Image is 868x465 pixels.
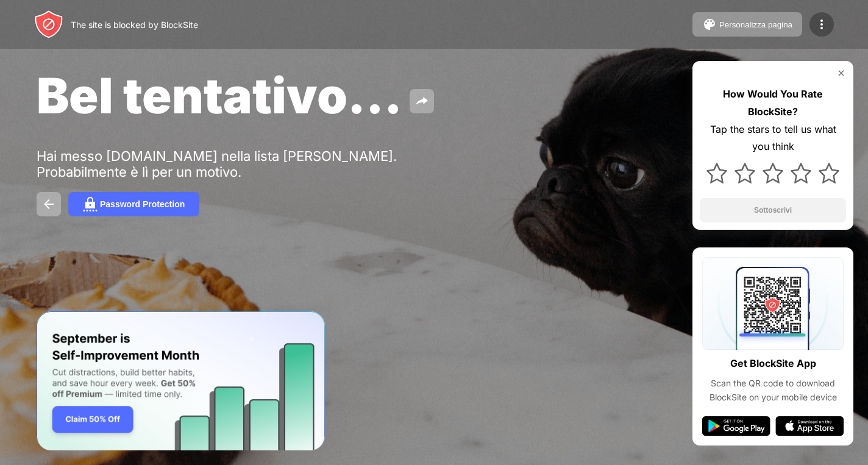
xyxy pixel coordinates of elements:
img: star.svg [706,163,727,183]
div: Hai messo [DOMAIN_NAME] nella lista [PERSON_NAME]. Probabilmente è lì per un motivo. [37,148,413,180]
span: Bel tentativo... [37,66,402,125]
img: app-store.svg [775,416,844,436]
img: star.svg [819,163,839,183]
div: The site is blocked by BlockSite [71,20,198,30]
button: Personalizza pagina [692,12,802,37]
img: password.svg [83,197,98,211]
iframe: Banner [37,311,325,451]
button: Sottoscrivi [700,198,846,222]
div: Scan the QR code to download BlockSite on your mobile device [702,377,844,404]
img: qrcode.svg [702,257,844,350]
img: star.svg [735,163,755,183]
img: google-play.svg [702,416,770,436]
img: pallet.svg [702,17,717,32]
img: rate-us-close.svg [836,68,846,78]
img: share.svg [414,94,429,108]
img: star.svg [763,163,783,183]
img: star.svg [791,163,811,183]
div: How Would You Rate BlockSite? [700,85,846,121]
img: header-logo.svg [34,10,63,39]
img: menu-icon.svg [814,17,829,32]
div: Password Protection [100,199,185,209]
div: Tap the stars to tell us what you think [700,121,846,156]
div: Personalizza pagina [719,20,792,29]
img: back.svg [41,197,56,211]
div: Get BlockSite App [730,355,816,372]
button: Password Protection [68,192,199,216]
